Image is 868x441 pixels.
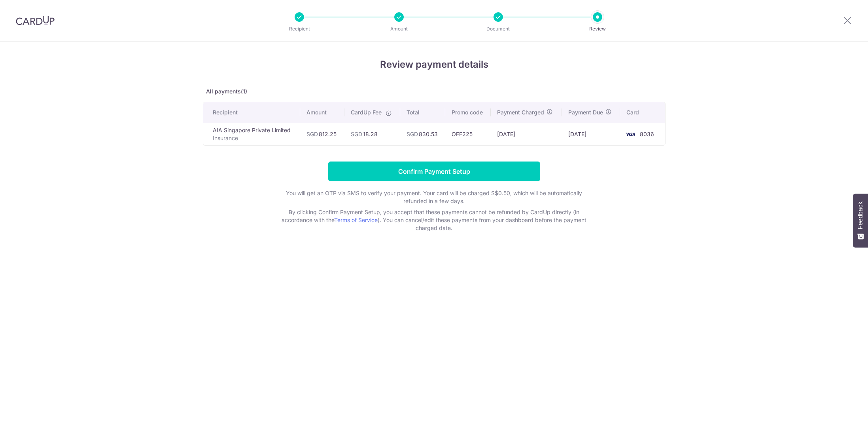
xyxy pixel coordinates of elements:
[270,25,329,33] p: Recipient
[276,208,592,232] p: By clicking Confirm Payment Setup, you accept that these payments cannot be refunded by CardUp di...
[334,217,378,223] a: Terms of Service
[562,123,620,145] td: [DATE]
[622,129,638,139] img: <span class="translation_missing" title="translation missing: en.account_steps.new_confirm_form.b...
[445,102,491,123] th: Promo code
[491,123,562,145] td: [DATE]
[213,134,294,142] p: Insurance
[469,25,528,33] p: Document
[620,102,665,123] th: Card
[203,102,300,123] th: Recipient
[407,131,418,137] span: SGD
[300,102,344,123] th: Amount
[400,102,446,123] th: Total
[445,123,491,145] td: OFF225
[351,108,382,116] span: CardUp Fee
[276,189,592,205] p: You will get an OTP via SMS to verify your payment. Your card will be charged S$0.50, which will ...
[370,25,428,33] p: Amount
[306,131,318,137] span: SGD
[328,162,540,181] input: Confirm Payment Setup
[497,108,544,116] span: Payment Charged
[568,108,603,116] span: Payment Due
[344,123,400,145] td: 18.28
[817,417,860,437] iframe: Opens a widget where you can find more information
[640,131,654,137] span: 8036
[203,57,666,72] h4: Review payment details
[857,201,864,229] span: Feedback
[16,16,55,25] img: CardUp
[400,123,446,145] td: 830.53
[853,194,868,247] button: Feedback - Show survey
[300,123,344,145] td: 812.25
[203,123,300,145] td: AIA Singapore Private Limited
[568,25,627,33] p: Review
[351,131,362,137] span: SGD
[203,87,666,95] p: All payments(1)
